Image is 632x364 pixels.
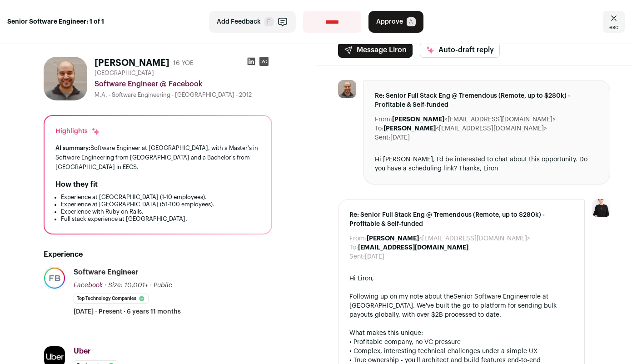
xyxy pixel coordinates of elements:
[150,281,152,290] span: ·
[349,243,358,252] dt: To:
[375,155,599,173] div: Hi [PERSON_NAME], I'd be interested to chat about this opportunity. Do you have a scheduling link...
[61,215,260,223] li: Full stack experience at [GEOGRAPHIC_DATA].
[375,124,383,133] dt: To:
[61,194,260,201] li: Experience at [GEOGRAPHIC_DATA] (1-10 employees).
[44,268,65,289] img: 4e8f8f8ea6f916b2987a5d9db723e60b304003819d0a15055c9b9b550b6f4247.jpg
[349,252,365,261] dt: Sent:
[349,338,574,347] div: • Profitable company, no VC pressure
[74,348,91,355] span: Uber
[358,244,468,251] b: [EMAIL_ADDRESS][DOMAIN_NAME]
[55,145,90,151] span: AI summary:
[376,17,403,26] span: Approve
[383,124,547,133] dd: <[EMAIL_ADDRESS][DOMAIN_NAME]>
[74,282,103,289] span: Facebook
[407,17,416,26] span: A
[392,116,444,123] b: [PERSON_NAME]
[365,252,384,261] dd: [DATE]
[209,11,296,33] button: Add Feedback F
[390,133,410,142] dd: [DATE]
[349,329,574,338] div: What makes this unique:
[74,294,149,304] li: Top Technology Companies
[592,199,610,217] img: 9240684-medium_jpg
[392,115,556,124] dd: <[EMAIL_ADDRESS][DOMAIN_NAME]>
[55,143,260,172] div: Software Engineer at [GEOGRAPHIC_DATA], with a Master's in Software Engineering from [GEOGRAPHIC_...
[173,59,194,68] div: 16 YOE
[368,11,423,33] button: Approve A
[349,292,574,319] div: Following up on my note about the role at [GEOGRAPHIC_DATA]. We've built the go-to platform for s...
[338,42,413,58] button: Message Liron
[61,201,260,208] li: Experience at [GEOGRAPHIC_DATA] (51-100 employees).
[7,17,104,26] strong: Senior Software Engineer: 1 of 1
[95,79,272,90] div: Software Engineer @ Facebook
[349,274,574,283] div: Hi Liron,
[367,234,530,243] dd: <[EMAIL_ADDRESS][DOMAIN_NAME]>
[55,179,98,190] h2: How they fit
[61,208,260,215] li: Experience with Ruby on Rails.
[338,80,356,98] img: 8a75df7e46472bfb5f39d5e4bf2260eee508b9b2ed342e7e0feba7781cdcc7ea
[453,294,529,300] a: Senior Software Engineer
[609,24,618,31] span: esc
[603,11,625,33] a: Close
[375,133,390,142] dt: Sent:
[95,70,154,77] span: [GEOGRAPHIC_DATA]
[375,115,392,124] dt: From:
[95,57,169,70] h1: [PERSON_NAME]
[349,210,574,229] span: Re: Senior Full Stack Eng @ Tremendous (Remote, up to $280k) - Profitable & Self-funded
[383,125,436,132] b: [PERSON_NAME]
[74,307,181,316] span: [DATE] - Present · 6 years 11 months
[154,282,172,289] span: Public
[217,17,261,26] span: Add Feedback
[420,42,500,58] button: Auto-draft reply
[44,249,272,260] h2: Experience
[55,127,100,136] div: Highlights
[74,267,139,277] div: Software Engineer
[349,347,574,356] div: • Complex, interesting technical challenges under a simple UX
[375,91,599,110] span: Re: Senior Full Stack Eng @ Tremendous (Remote, up to $280k) - Profitable & Self-funded
[95,91,272,99] div: M.A. - Software Engineering - [GEOGRAPHIC_DATA] - 2012
[264,17,274,26] span: F
[105,282,148,289] span: · Size: 10,001+
[349,234,367,243] dt: From:
[367,235,419,242] b: [PERSON_NAME]
[44,57,87,100] img: 8a75df7e46472bfb5f39d5e4bf2260eee508b9b2ed342e7e0feba7781cdcc7ea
